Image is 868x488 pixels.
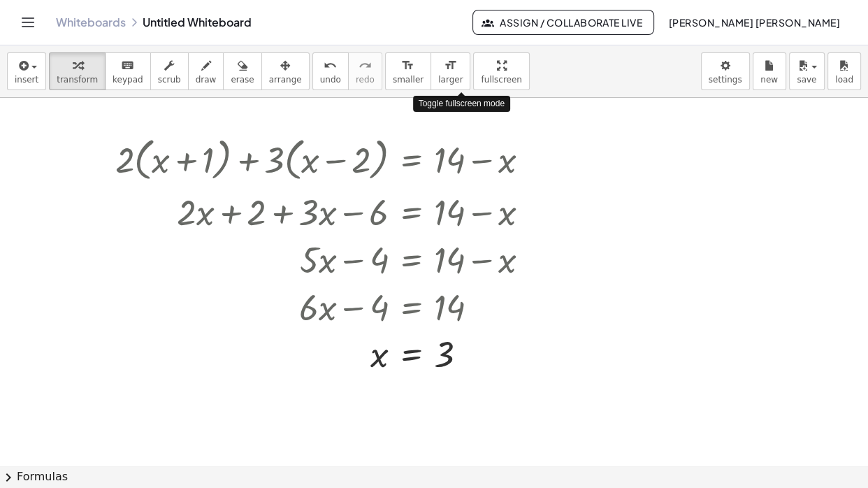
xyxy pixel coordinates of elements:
[348,52,382,90] button: redoredo
[413,96,510,112] div: Toggle fullscreen mode
[57,75,98,85] span: transform
[827,52,861,90] button: load
[269,75,302,85] span: arrange
[312,52,349,90] button: undoundo
[56,15,126,29] a: Whiteboards
[481,75,521,85] span: fullscreen
[444,57,457,74] i: format_size
[797,75,816,85] span: save
[15,75,38,85] span: insert
[158,75,181,85] span: scrub
[150,52,189,90] button: scrub
[261,52,310,90] button: arrange
[196,75,217,85] span: draw
[657,10,851,35] button: [PERSON_NAME] [PERSON_NAME]
[188,52,224,90] button: draw
[231,75,254,85] span: erase
[113,75,143,85] span: keypad
[709,75,742,85] span: settings
[359,57,372,74] i: redo
[356,75,375,85] span: redo
[223,52,261,90] button: erase
[121,57,134,74] i: keyboard
[324,57,337,74] i: undo
[835,75,853,85] span: load
[484,16,643,29] span: Assign / Collaborate Live
[438,75,463,85] span: larger
[668,16,840,29] span: [PERSON_NAME] [PERSON_NAME]
[7,52,46,90] button: insert
[701,52,750,90] button: settings
[789,52,825,90] button: save
[431,52,470,90] button: format_sizelarger
[49,52,106,90] button: transform
[472,10,655,35] button: Assign / Collaborate Live
[760,75,778,85] span: new
[393,75,424,85] span: smaller
[473,52,529,90] button: fullscreen
[105,52,151,90] button: keyboardkeypad
[401,57,414,74] i: format_size
[17,11,39,34] button: Toggle navigation
[753,52,786,90] button: new
[320,75,341,85] span: undo
[385,52,431,90] button: format_sizesmaller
